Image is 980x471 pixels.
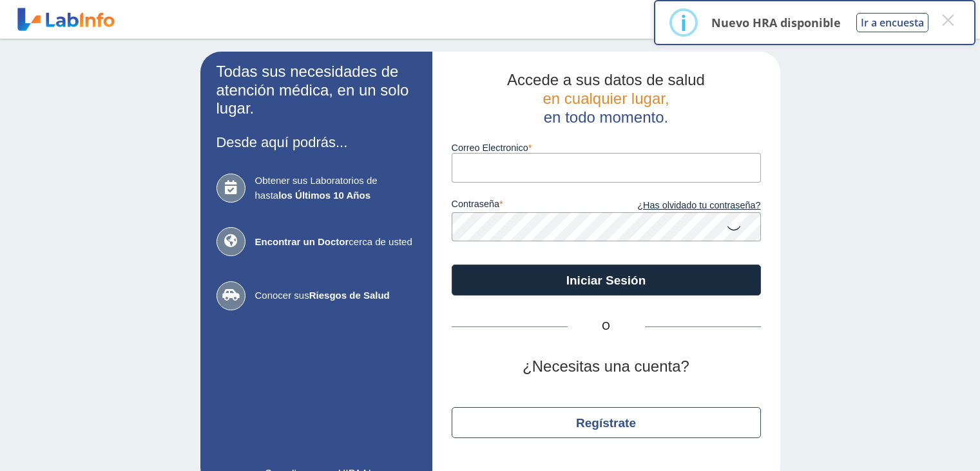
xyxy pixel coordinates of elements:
[255,288,416,303] span: Conocer sus
[711,15,841,30] p: Nuevo HRA disponible
[544,108,668,126] span: en todo momento.
[452,357,761,376] h2: ¿Necesitas una cuenta?
[216,134,416,150] h3: Desde aquí podrás...
[452,143,761,153] label: Correo Electronico
[255,174,416,203] span: Obtener sus Laboratorios de hasta
[216,63,416,118] h2: Todas sus necesidades de atención médica, en un solo lugar.
[452,265,761,296] button: Iniciar Sesión
[452,199,606,213] label: contraseña
[507,71,705,88] span: Accede a sus datos de salud
[255,236,349,247] b: Encontrar un Doctor
[936,8,959,32] button: Close this dialog
[568,319,645,334] span: O
[452,407,761,438] button: Regístrate
[255,235,416,250] span: cerca de usted
[856,13,928,32] button: Ir a encuesta
[309,290,390,301] b: Riesgos de Salud
[278,190,370,201] b: los Últimos 10 Años
[543,90,669,107] span: en cualquier lugar,
[606,199,761,213] a: ¿Has olvidado tu contraseña?
[680,11,687,34] div: i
